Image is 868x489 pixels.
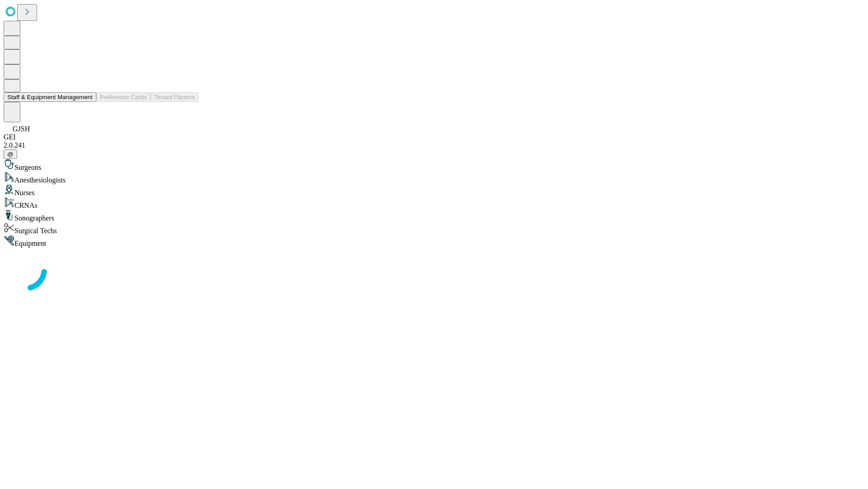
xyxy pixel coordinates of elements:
[4,172,864,184] div: Anesthesiologists
[151,92,198,102] button: Tenant Params
[4,222,864,235] div: Surgical Techs
[4,133,864,141] div: GEI
[7,151,14,158] span: @
[13,125,30,133] span: GJSH
[4,184,864,197] div: Nurses
[4,210,864,222] div: Sonographers
[4,197,864,210] div: CRNAs
[4,149,17,159] button: @
[4,235,864,248] div: Equipment
[4,141,864,149] div: 2.0.241
[4,159,864,172] div: Surgeons
[96,92,151,102] button: Preference Cards
[4,92,96,102] button: Staff & Equipment Management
